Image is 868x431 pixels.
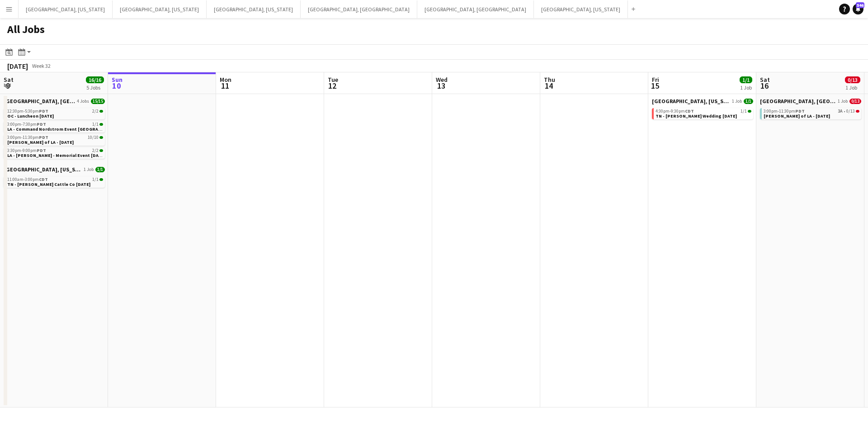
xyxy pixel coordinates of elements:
[759,81,770,91] span: 16
[2,81,14,91] span: 9
[7,113,54,119] span: OC - Luncheon 8.9.25
[99,136,103,139] span: 10/10
[30,62,52,69] span: Week 32
[656,113,737,119] span: TN - Faith Wilken Wedding 8.15.25
[91,99,105,104] span: 15/15
[741,109,747,114] span: 1/1
[110,81,123,91] span: 10
[99,149,103,152] span: 2/2
[7,126,139,132] span: LA - Command Nordstrom Event Glendale 8.9.25
[7,152,105,158] span: LA - Lisa Timmons - Memorial Event 8.9.25
[685,108,694,114] span: CDT
[326,81,338,91] span: 12
[7,139,74,145] span: LA - Ebell of LA - 8.9.25
[748,110,751,113] span: 1/1
[434,81,448,91] span: 13
[652,76,659,84] span: Fri
[95,167,105,172] span: 1/1
[760,98,861,121] div: [GEOGRAPHIC_DATA], [GEOGRAPHIC_DATA]1 Job0/133:00pm-11:30pmPDT3A•0/13[PERSON_NAME] of LA - [DATE]
[417,0,534,18] button: [GEOGRAPHIC_DATA], [GEOGRAPHIC_DATA]
[301,0,417,18] button: [GEOGRAPHIC_DATA], [GEOGRAPHIC_DATA]
[4,166,82,173] span: Nashville, Tennessee
[4,76,14,84] span: Sat
[84,167,94,172] span: 1 Job
[652,98,753,121] div: [GEOGRAPHIC_DATA], [US_STATE]1 Job1/14:30pm-9:30pmCDT1/1TN - [PERSON_NAME] Wedding [DATE]
[92,148,99,153] span: 2/2
[4,98,75,104] span: Los Angeles, CA
[4,166,105,189] div: [GEOGRAPHIC_DATA], [US_STATE]1 Job1/111:00am-3:00pmCDT1/1TN - [PERSON_NAME] Cattle Co [DATE]
[7,148,46,153] span: 3:30pm-9:00pm
[7,177,48,182] span: 11:00am-3:00pm
[740,76,752,83] span: 1/1
[92,177,99,182] span: 1/1
[7,135,48,140] span: 3:00pm-11:30pm
[760,76,770,84] span: Sat
[112,76,123,84] span: Sun
[7,147,103,158] a: 3:30pm-9:00pmPDT2/2LA - [PERSON_NAME] - Memorial Event [DATE]
[853,4,863,14] a: 546
[7,122,46,127] span: 3:00pm-7:30pm
[39,108,48,114] span: PDT
[7,134,103,145] a: 3:00pm-11:30pmPDT10/10[PERSON_NAME] of LA - [DATE]
[764,109,859,114] div: •
[207,0,301,18] button: [GEOGRAPHIC_DATA], [US_STATE]
[99,178,103,181] span: 1/1
[92,122,99,127] span: 1/1
[845,84,860,91] div: 1 Job
[218,81,231,91] span: 11
[92,109,99,114] span: 2/2
[7,176,103,187] a: 11:00am-3:00pmCDT1/1TN - [PERSON_NAME] Cattle Co [DATE]
[77,99,89,104] span: 4 Jobs
[651,81,659,91] span: 15
[4,166,105,173] a: [GEOGRAPHIC_DATA], [US_STATE]1 Job1/1
[88,135,99,140] span: 10/10
[220,76,231,84] span: Mon
[846,109,855,114] span: 0/13
[99,123,103,126] span: 1/1
[39,176,48,182] span: CDT
[37,121,46,127] span: PDT
[732,99,742,104] span: 1 Job
[7,62,28,71] div: [DATE]
[328,76,338,84] span: Tue
[838,109,843,114] span: 3A
[744,99,753,104] span: 1/1
[7,108,103,118] a: 12:30pm-5:30pmPDT2/2OC - Luncheon [DATE]
[99,110,103,113] span: 2/2
[544,76,555,84] span: Thu
[7,109,48,114] span: 12:30pm-5:30pm
[86,84,104,91] div: 5 Jobs
[795,108,805,114] span: PDT
[113,0,207,18] button: [GEOGRAPHIC_DATA], [US_STATE]
[845,76,860,83] span: 0/13
[652,98,730,104] span: Nashville, Tennessee
[856,110,859,113] span: 0/13
[656,109,694,114] span: 4:30pm-9:30pm
[764,109,805,114] span: 3:00pm-11:30pm
[436,76,448,84] span: Wed
[760,98,861,104] a: [GEOGRAPHIC_DATA], [GEOGRAPHIC_DATA]1 Job0/13
[656,108,751,118] a: 4:30pm-9:30pmCDT1/1TN - [PERSON_NAME] Wedding [DATE]
[4,98,105,104] a: [GEOGRAPHIC_DATA], [GEOGRAPHIC_DATA]4 Jobs15/15
[7,121,103,132] a: 3:00pm-7:30pmPDT1/1LA - Command Nordstrom Event [GEOGRAPHIC_DATA] [DATE]
[764,108,859,118] a: 3:00pm-11:30pmPDT3A•0/13[PERSON_NAME] of LA - [DATE]
[838,99,848,104] span: 1 Job
[39,134,48,140] span: PDT
[86,76,104,83] span: 16/16
[37,147,46,153] span: PDT
[542,81,555,91] span: 14
[740,84,752,91] div: 1 Job
[7,181,90,187] span: TN - Semler Cattle Co 8.9.25
[856,2,864,8] span: 546
[652,98,753,104] a: [GEOGRAPHIC_DATA], [US_STATE]1 Job1/1
[760,98,836,104] span: Los Angeles, CA
[534,0,628,18] button: [GEOGRAPHIC_DATA], [US_STATE]
[4,98,105,166] div: [GEOGRAPHIC_DATA], [GEOGRAPHIC_DATA]4 Jobs15/1512:30pm-5:30pmPDT2/2OC - Luncheon [DATE]3:00pm-7:3...
[764,113,830,119] span: LA - Ebell of LA - 8.16.25
[849,99,861,104] span: 0/13
[19,0,113,18] button: [GEOGRAPHIC_DATA], [US_STATE]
